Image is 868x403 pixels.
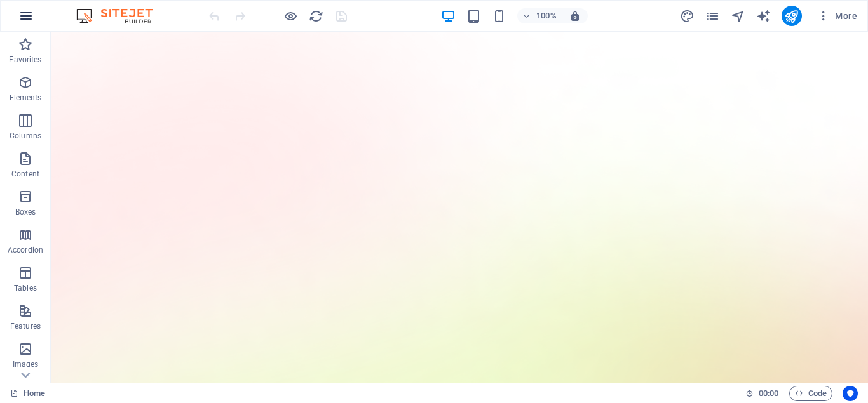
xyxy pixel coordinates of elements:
[731,8,746,23] button: navigator
[680,9,695,23] i: Design (Ctrl+Alt+Y)
[309,9,323,23] i: Reload page
[283,8,298,23] button: Click here to leave preview mode and continue editing
[13,359,39,369] p: Images
[756,8,771,23] button: text_generator
[745,386,779,401] h6: Session time
[10,131,41,141] p: Columns
[843,386,858,401] button: Usercentrics
[784,9,799,23] i: Publish
[768,388,770,398] span: :
[789,386,832,401] button: Code
[10,93,42,103] p: Elements
[817,10,857,22] span: More
[680,8,695,23] button: design
[731,9,745,23] i: Navigator
[10,386,45,401] a: Click to cancel selection. Double-click to open Pages
[569,10,581,22] i: On resize automatically adjust zoom level to fit chosen device.
[759,386,778,401] span: 00 00
[517,8,562,23] button: 100%
[73,8,168,23] img: Editor Logo
[782,6,802,26] button: publish
[8,245,43,255] p: Accordion
[9,55,41,65] p: Favorites
[795,386,827,401] span: Code
[812,6,862,26] button: More
[705,8,721,23] button: pages
[15,207,36,217] p: Boxes
[10,321,41,331] p: Features
[536,8,557,23] h6: 100%
[705,9,720,23] i: Pages (Ctrl+Alt+S)
[11,169,39,179] p: Content
[308,8,323,23] button: reload
[14,283,37,293] p: Tables
[756,9,771,23] i: AI Writer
